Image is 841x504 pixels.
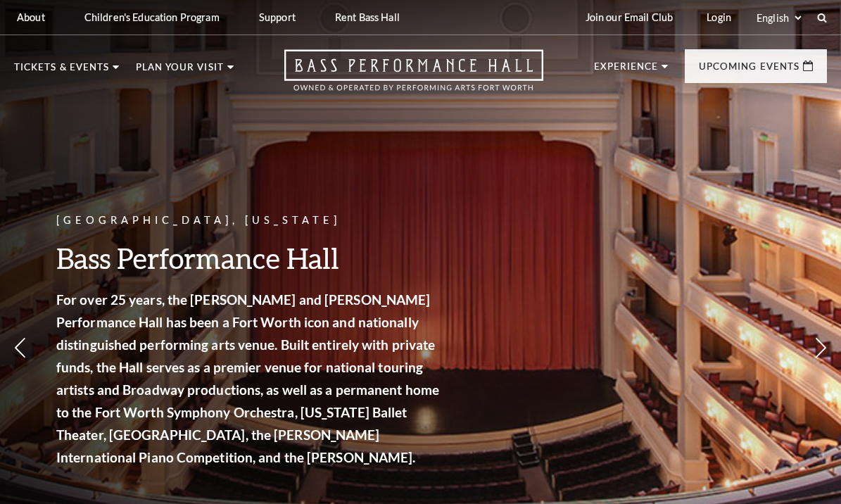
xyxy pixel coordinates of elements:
[56,291,439,465] strong: For over 25 years, the [PERSON_NAME] and [PERSON_NAME] Performance Hall has been a Fort Worth ico...
[335,11,400,23] p: Rent Bass Hall
[17,11,45,23] p: About
[259,11,296,23] p: Support
[56,212,443,229] p: [GEOGRAPHIC_DATA], [US_STATE]
[754,11,804,25] select: Select:
[594,62,659,79] p: Experience
[56,240,443,276] h3: Bass Performance Hall
[136,63,224,80] p: Plan Your Visit
[84,11,220,23] p: Children's Education Program
[14,63,109,80] p: Tickets & Events
[699,62,799,79] p: Upcoming Events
